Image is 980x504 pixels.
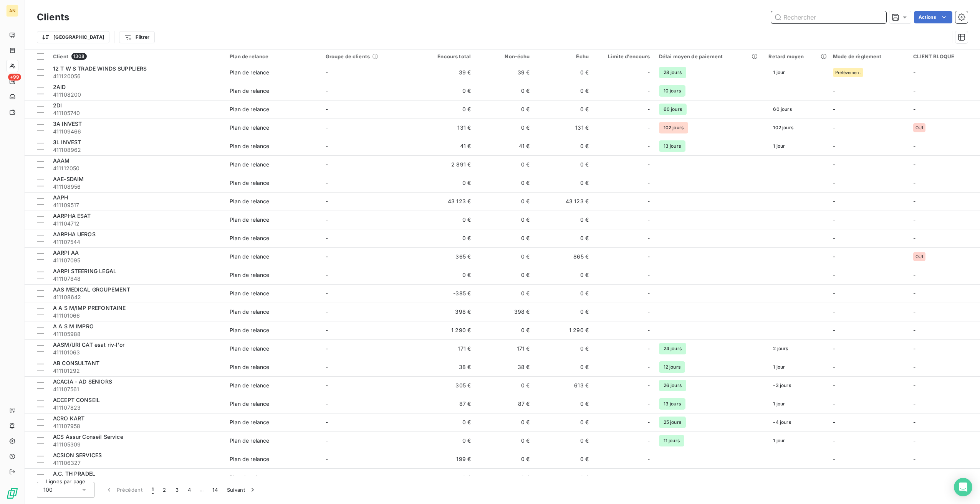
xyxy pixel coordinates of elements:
[647,87,650,95] span: -
[535,284,593,303] td: 0 €
[768,380,795,391] span: -3 jours
[535,339,593,358] td: 0 €
[326,198,328,204] span: -
[326,216,328,223] span: -
[230,105,269,113] div: Plan de relance
[417,266,475,284] td: 0 €
[535,395,593,413] td: 0 €
[53,385,220,393] span: 411107561
[768,398,790,410] span: 1 jour
[326,253,328,260] span: -
[833,235,835,241] span: -
[647,124,650,132] span: -
[913,456,915,462] span: -
[208,482,222,498] button: 14
[326,87,328,94] span: -
[768,140,790,152] span: 1 jour
[230,474,269,481] div: Plan de relance
[659,361,685,373] span: 12 jours
[833,87,835,94] span: -
[326,474,328,481] span: -
[53,249,79,256] span: AARPI AA
[647,382,650,389] span: -
[475,100,534,119] td: 0 €
[913,235,915,241] span: -
[659,104,687,115] span: 60 jours
[230,161,269,168] div: Plan de relance
[647,253,650,260] span: -
[768,417,795,428] span: -4 jours
[954,478,972,496] div: Open Intercom Messenger
[647,290,650,297] span: -
[230,455,269,463] div: Plan de relance
[230,326,269,334] div: Plan de relance
[417,100,475,119] td: 0 €
[771,11,886,23] input: Rechercher
[659,67,686,78] span: 28 jours
[417,376,475,395] td: 305 €
[417,211,475,229] td: 0 €
[913,474,915,481] span: -
[230,142,269,150] div: Plan de relance
[417,174,475,192] td: 0 €
[535,211,593,229] td: 0 €
[475,358,534,376] td: 38 €
[480,53,530,59] div: Non-échu
[913,69,915,76] span: -
[326,235,328,241] span: -
[535,100,593,119] td: 0 €
[230,308,269,316] div: Plan de relance
[913,308,915,315] span: -
[833,382,835,389] span: -
[647,437,650,445] span: -
[475,174,534,192] td: 0 €
[475,119,534,137] td: 0 €
[535,174,593,192] td: 0 €
[475,247,534,266] td: 0 €
[417,247,475,266] td: 365 €
[53,65,147,72] span: 12 T W S TRADE WINDS SUPPLIERS
[647,216,650,224] span: -
[475,468,534,487] td: 0 €
[417,192,475,211] td: 43 123 €
[475,413,534,432] td: 0 €
[230,216,269,224] div: Plan de relance
[833,290,835,296] span: -
[230,179,269,187] div: Plan de relance
[659,122,688,133] span: 102 jours
[53,231,96,237] span: AARPHA UEROS
[768,361,790,373] span: 1 jour
[53,183,220,191] span: 411108956
[53,165,220,172] span: 411112050
[833,419,835,425] span: -
[833,143,835,149] span: -
[53,293,220,301] span: 411108642
[659,380,686,391] span: 26 jours
[768,343,793,354] span: 2 jours
[833,400,835,407] span: -
[417,413,475,432] td: 0 €
[475,450,534,468] td: 0 €
[835,70,861,75] span: Prélèvement
[326,308,328,315] span: -
[535,321,593,339] td: 1 290 €
[53,157,70,164] span: AAAM
[475,395,534,413] td: 87 €
[230,53,316,59] div: Plan de relance
[53,349,220,356] span: 411101063
[659,53,760,59] div: Délai moyen de paiement
[475,432,534,450] td: 0 €
[417,339,475,358] td: 171 €
[475,155,534,174] td: 0 €
[326,345,328,352] span: -
[475,376,534,395] td: 0 €
[53,378,112,385] span: ACACIA - AD SENIORS
[768,122,798,133] span: 102 jours
[53,397,100,403] span: ACCEPT CONSEIL
[53,128,220,135] span: 411109466
[195,484,208,496] span: …
[326,53,370,59] span: Groupe de clients
[535,82,593,100] td: 0 €
[833,364,835,370] span: -
[659,435,684,446] span: 11 jours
